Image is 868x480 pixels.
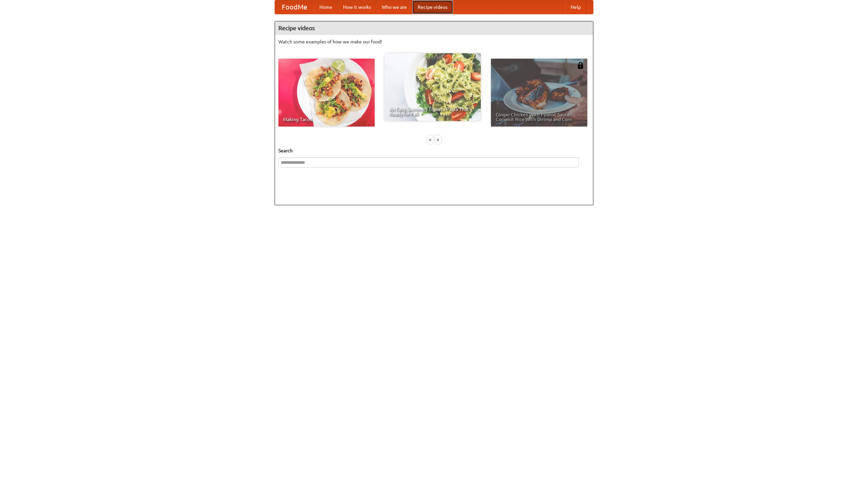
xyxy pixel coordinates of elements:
h4: Recipe videos [275,21,593,35]
a: An Easy, Summery Tomato Pasta That's Ready for Fall [384,53,481,121]
div: » [435,135,441,144]
a: Home [314,0,338,14]
a: How it works [338,0,376,14]
a: FoodMe [275,0,314,14]
a: Recipe videos [412,0,453,14]
a: Making Tacos [278,59,375,127]
p: Watch some examples of how we make our food! [278,38,590,45]
img: 483408.png [577,62,584,69]
div: « [427,135,433,144]
a: Help [565,0,586,14]
span: Making Tacos [283,117,370,122]
a: Who we are [376,0,412,14]
h5: Search [278,147,590,154]
span: An Easy, Summery Tomato Pasta That's Ready for Fall [389,107,476,116]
